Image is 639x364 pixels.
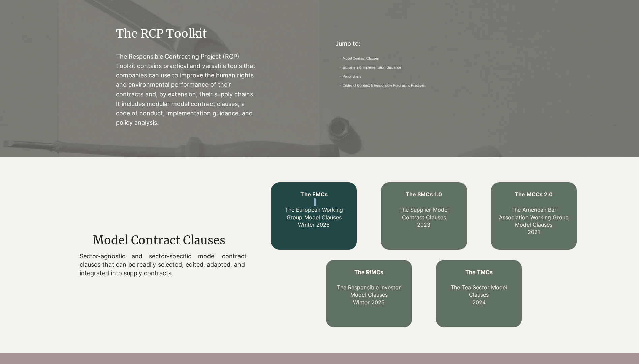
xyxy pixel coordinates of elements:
[354,269,383,276] span: The RIMCs
[335,39,479,48] p: Jump to:
[335,56,440,89] nav: Site
[337,269,401,306] a: The RIMCs The Responsible Investor Model ClausesWinter 2025
[339,74,361,79] a: → Policy Briefs
[465,269,493,276] span: The TMCs
[79,232,247,277] div: main content
[93,233,225,247] span: Model Contract Clauses
[499,191,569,235] a: The MCCs 2.0 The American Bar Association Working Group Model Clauses2021
[116,27,207,41] span: The RCP Toolkit
[339,56,379,61] a: → Model Contract Clauses
[399,191,449,228] a: The SMCs 1.0 The Supplier Model Contract Clauses2023
[339,65,401,70] a: → Explainers & Implementation Guidance
[339,83,425,88] a: → Codes of Conduct & Responsible Purchasing Practices
[285,191,343,228] a: The EMCs The European Working Group Model ClausesWinter 2025
[451,269,507,306] a: The TMCs The Tea Sector Model Clauses2024
[515,191,553,198] span: The MCCs 2.0
[79,252,247,278] p: Sector-agnostic and sector-specific model contract clauses that can be readily selected, edited, ...
[406,191,442,198] span: The SMCs 1.0
[116,52,260,128] p: The Responsible Contracting Project (RCP) Toolkit contains practical and versatile tools that com...
[300,191,328,198] span: The EMCs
